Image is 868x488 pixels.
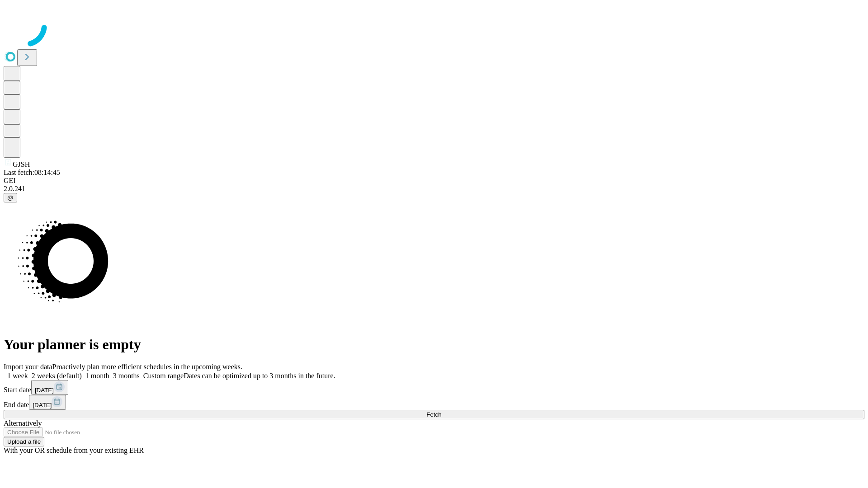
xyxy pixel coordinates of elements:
[4,363,52,371] span: Import your data
[4,169,60,176] span: Last fetch: 08:14:45
[4,336,864,353] h1: Your planner is empty
[184,372,335,380] span: Dates can be optimized up to 3 months in the future.
[113,372,140,380] span: 3 months
[7,194,14,201] span: @
[33,402,52,408] span: [DATE]
[13,160,30,168] span: GJSH
[31,380,68,395] button: [DATE]
[143,372,184,380] span: Custom range
[426,411,441,418] span: Fetch
[52,363,242,371] span: Proactively plan more efficient schedules in the upcoming weeks.
[4,419,42,427] span: Alternatively
[35,387,54,394] span: [DATE]
[4,177,864,185] div: GEI
[4,437,44,446] button: Upload a file
[32,372,82,380] span: 2 weeks (default)
[4,185,864,193] div: 2.0.241
[85,372,109,380] span: 1 month
[7,372,28,380] span: 1 week
[4,446,144,454] span: With your OR schedule from your existing EHR
[4,193,17,202] button: @
[4,380,864,395] div: Start date
[4,410,864,419] button: Fetch
[4,395,864,410] div: End date
[29,395,66,410] button: [DATE]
